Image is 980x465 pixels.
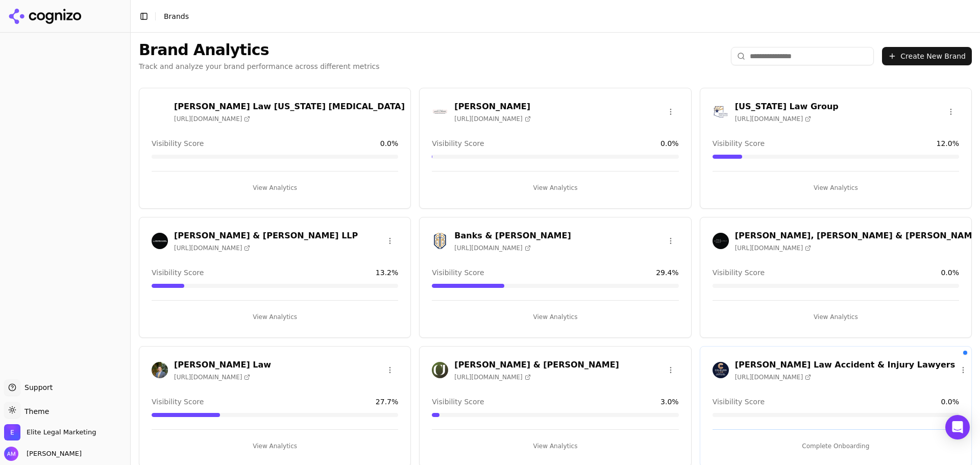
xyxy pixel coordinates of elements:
span: Brands [164,12,189,20]
span: [URL][DOMAIN_NAME] [174,373,250,381]
h3: [US_STATE] Law Group [735,101,839,113]
h3: Banks & [PERSON_NAME] [454,230,571,242]
h3: [PERSON_NAME] & [PERSON_NAME] LLP [174,230,358,242]
span: Visibility Score [152,138,204,149]
img: Armstrong Lee & Baker LLP [152,233,168,249]
span: Visibility Score [713,138,765,149]
button: View Analytics [152,180,398,196]
button: Create New Brand [882,47,972,65]
button: View Analytics [152,438,398,454]
span: 27.7 % [376,397,398,407]
span: Visibility Score [713,397,765,407]
button: View Analytics [152,309,398,325]
span: 0.0 % [660,138,679,149]
img: Elite Legal Marketing [4,424,20,440]
span: [URL][DOMAIN_NAME] [454,115,530,123]
h3: [PERSON_NAME] Law [US_STATE] [MEDICAL_DATA] [174,101,405,113]
button: View Analytics [432,309,678,325]
button: View Analytics [432,438,678,454]
img: Colburn Law Washington Dog Bite [152,104,168,120]
img: Arizona Law Group [713,104,729,120]
nav: breadcrumb [164,11,189,21]
img: Cohen & Jaffe [432,362,448,378]
img: Bishop, Del Vecchio & Beeks Law Office [713,233,729,249]
span: Visibility Score [713,267,765,278]
button: Complete Onboarding [713,438,959,454]
h3: [PERSON_NAME] & [PERSON_NAME] [454,359,619,371]
span: Elite Legal Marketing [27,428,96,437]
span: 0.0 % [380,138,399,149]
img: Banks & Brower [432,233,448,249]
span: Theme [20,407,49,415]
span: [URL][DOMAIN_NAME] [735,373,811,381]
span: Visibility Score [152,267,204,278]
button: Open user button [4,447,82,461]
button: Open organization switcher [4,424,96,440]
img: Aaron Herbert [432,104,448,120]
span: [URL][DOMAIN_NAME] [174,244,250,252]
img: Alex Morris [4,447,18,461]
span: [URL][DOMAIN_NAME] [454,373,530,381]
span: [URL][DOMAIN_NAME] [174,115,250,123]
div: Open Intercom Messenger [945,415,970,439]
span: 29.4 % [656,267,678,278]
span: 3.0 % [660,397,679,407]
span: Visibility Score [152,397,204,407]
img: Colburn Law Accident & Injury Lawyers [713,362,729,378]
span: [URL][DOMAIN_NAME] [735,115,811,123]
h1: Brand Analytics [139,41,380,59]
span: [PERSON_NAME] [22,449,82,458]
span: 13.2 % [376,267,398,278]
span: 0.0 % [941,267,959,278]
span: Visibility Score [432,397,484,407]
h3: [PERSON_NAME] Law Accident & Injury Lawyers [735,359,955,371]
h3: [PERSON_NAME] [454,101,530,113]
button: View Analytics [713,309,959,325]
span: Visibility Score [432,138,484,149]
h3: [PERSON_NAME] Law [174,359,271,371]
span: [URL][DOMAIN_NAME] [735,244,811,252]
span: 12.0 % [937,138,959,149]
span: [URL][DOMAIN_NAME] [454,244,530,252]
button: View Analytics [432,180,678,196]
p: Track and analyze your brand performance across different metrics [139,61,380,71]
img: Cannon Law [152,362,168,378]
button: View Analytics [713,180,959,196]
span: Support [20,382,53,393]
span: 0.0 % [941,397,959,407]
span: Visibility Score [432,267,484,278]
